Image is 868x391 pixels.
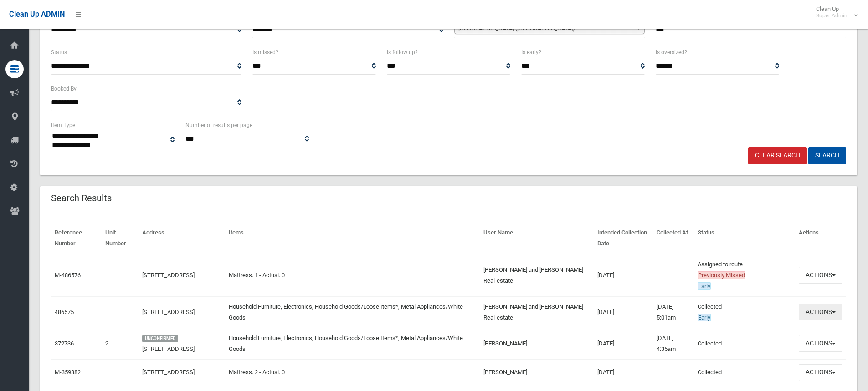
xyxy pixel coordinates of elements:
[142,272,195,279] a: [STREET_ADDRESS]
[698,271,745,279] span: Previously Missed
[51,120,75,130] label: Item Type
[653,223,694,254] th: Collected At
[799,267,842,284] button: Actions
[816,12,847,19] small: Super Admin
[185,120,252,130] label: Number of results per page
[694,328,795,359] td: Collected
[480,223,593,254] th: User Name
[225,328,480,359] td: Household Furniture, Electronics, Household Goods/Loose Items*, Metal Appliances/White Goods
[748,147,807,164] a: Clear Search
[694,296,795,328] td: Collected
[694,254,795,297] td: Assigned to route
[656,47,687,57] label: Is oversized?
[653,328,694,359] td: [DATE] 4:35am
[594,296,653,328] td: [DATE]
[480,254,593,297] td: [PERSON_NAME] and [PERSON_NAME] Real-estate
[142,309,195,315] a: [STREET_ADDRESS]
[521,47,541,57] label: Is early?
[55,309,74,315] a: 486575
[480,328,593,359] td: [PERSON_NAME]
[9,10,65,19] span: Clean Up ADMIN
[139,223,225,254] th: Address
[799,304,842,320] button: Actions
[594,328,653,359] td: [DATE]
[594,223,653,254] th: Intended Collection Date
[142,345,195,352] a: [STREET_ADDRESS]
[225,359,480,386] td: Mattress: 2 - Actual: 0
[812,5,857,19] span: Clean Up
[225,254,480,297] td: Mattress: 1 - Actual: 0
[51,223,102,254] th: Reference Number
[387,47,418,57] label: Is follow up?
[795,223,846,254] th: Actions
[102,328,139,359] td: 2
[698,314,711,321] span: Early
[694,359,795,386] td: Collected
[142,335,178,342] span: UNCONFIRMED
[51,84,77,94] label: Booked By
[55,369,81,376] a: M-359382
[51,47,67,57] label: Status
[55,272,81,279] a: M-486576
[698,282,711,290] span: Early
[480,296,593,328] td: [PERSON_NAME] and [PERSON_NAME] Real-estate
[594,359,653,386] td: [DATE]
[55,340,74,347] a: 372736
[808,147,846,164] button: Search
[142,369,195,376] a: [STREET_ADDRESS]
[102,223,139,254] th: Unit Number
[694,223,795,254] th: Status
[40,189,123,207] header: Search Results
[799,335,842,352] button: Actions
[225,223,480,254] th: Items
[653,296,694,328] td: [DATE] 5:01am
[594,254,653,297] td: [DATE]
[480,359,593,386] td: [PERSON_NAME]
[799,364,842,381] button: Actions
[252,47,278,57] label: Is missed?
[225,296,480,328] td: Household Furniture, Electronics, Household Goods/Loose Items*, Metal Appliances/White Goods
